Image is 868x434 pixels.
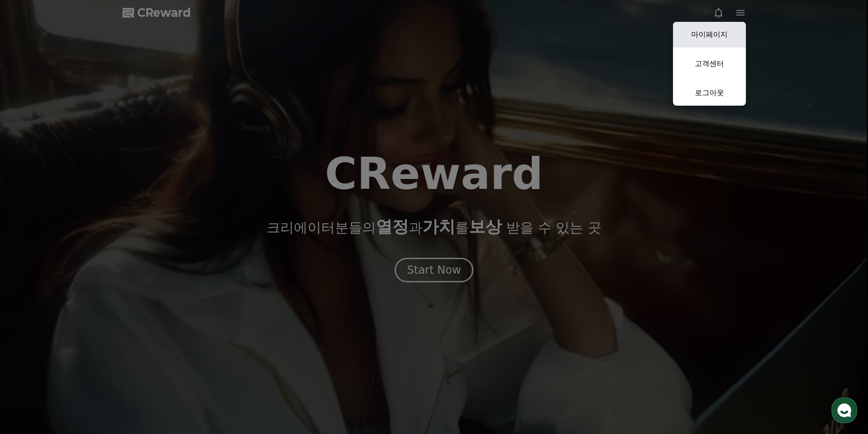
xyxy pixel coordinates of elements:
span: 대화 [83,303,94,310]
a: 마이페이지 [673,22,746,47]
a: 대화 [60,289,118,311]
a: 설정 [118,289,175,311]
a: 고객센터 [673,51,746,77]
a: 홈 [3,289,60,311]
span: 홈 [29,302,34,310]
span: 설정 [141,302,152,310]
a: 로그아웃 [673,80,746,106]
button: 마이페이지 고객센터 로그아웃 [673,22,746,106]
